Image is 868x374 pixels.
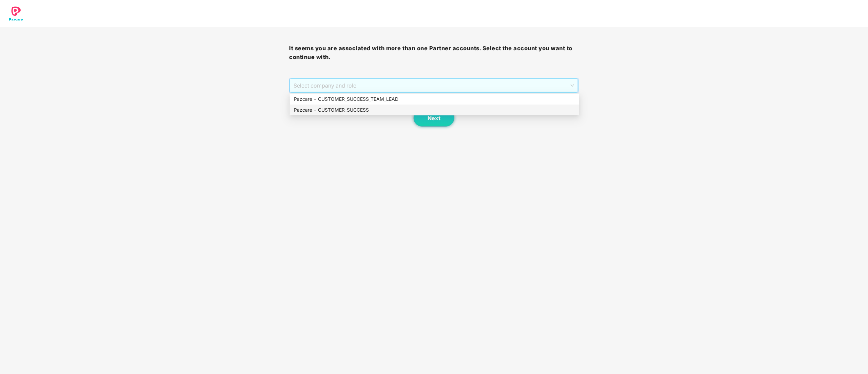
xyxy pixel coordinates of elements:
[290,105,579,115] div: Pazcare - CUSTOMER_SUCCESS
[294,95,575,103] div: Pazcare - CUSTOMER_SUCCESS_TEAM_LEAD
[294,79,574,92] span: Select company and role
[294,106,575,114] div: Pazcare - CUSTOMER_SUCCESS
[290,94,579,105] div: Pazcare - CUSTOMER_SUCCESS_TEAM_LEAD
[414,110,454,127] button: Next
[428,115,440,121] span: Next
[289,44,579,61] h3: It seems you are associated with more than one Partner accounts. Select the account you want to c...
